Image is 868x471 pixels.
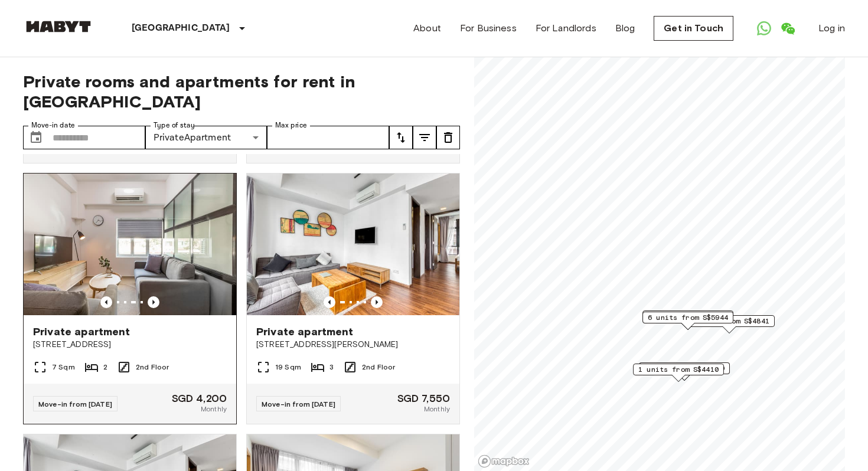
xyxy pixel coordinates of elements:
[52,362,75,372] span: 7 Sqm
[246,173,460,424] a: Marketing picture of unit SG-01-002-001-01Previous imagePrevious imagePrivate apartment[STREET_AD...
[23,71,460,112] span: Private rooms and apartments for rent in [GEOGRAPHIC_DATA]
[24,126,48,149] button: Choose date
[689,316,769,326] span: 1 units from S$4841
[132,21,230,35] p: [GEOGRAPHIC_DATA]
[136,362,169,372] span: 2nd Floor
[642,310,733,329] div: Map marker
[684,315,775,333] div: Map marker
[23,173,237,424] a: Previous imagePrevious imagePrivate apartment[STREET_ADDRESS]7 Sqm22nd FloorMove-in from [DATE]SG...
[413,21,441,35] a: About
[33,325,130,339] span: Private apartment
[654,16,733,41] a: Get in Touch
[262,400,335,408] span: Move-in from [DATE]
[201,404,227,414] span: Monthly
[275,362,301,372] span: 19 Sqm
[256,339,450,351] span: [STREET_ADDRESS][PERSON_NAME]
[478,454,530,468] a: Mapbox logo
[644,363,725,374] span: 1 units from S$3600
[100,296,112,308] button: Previous image
[536,21,596,35] a: For Landlords
[776,17,800,40] a: Open WeChat
[24,174,236,315] img: Marketing picture of unit SG-01-054-001-01
[275,120,307,130] label: Max price
[256,325,354,339] span: Private apartment
[362,362,395,372] span: 2nd Floor
[329,362,334,372] span: 3
[436,126,460,149] button: tune
[33,339,227,351] span: [STREET_ADDRESS]
[460,21,517,35] a: For Business
[639,362,730,381] div: Map marker
[247,174,459,315] img: Marketing picture of unit SG-01-002-001-01
[31,120,75,130] label: Move-in date
[172,393,227,404] span: SGD 4,200
[413,126,436,149] button: tune
[648,312,728,323] span: 6 units from S$5944
[648,311,728,322] span: 1 units from S$5623
[424,404,450,414] span: Monthly
[23,21,94,32] img: Habyt
[324,296,335,308] button: Previous image
[642,312,733,330] div: Map marker
[397,393,450,404] span: SGD 7,550
[371,296,383,308] button: Previous image
[638,364,719,375] span: 1 units from S$4410
[145,126,267,149] div: PrivateApartment
[103,362,107,372] span: 2
[818,21,845,35] a: Log in
[633,364,724,382] div: Map marker
[148,296,159,308] button: Previous image
[38,400,112,408] span: Move-in from [DATE]
[154,120,195,130] label: Type of stay
[389,126,413,149] button: tune
[615,21,635,35] a: Blog
[752,17,776,40] a: Open WhatsApp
